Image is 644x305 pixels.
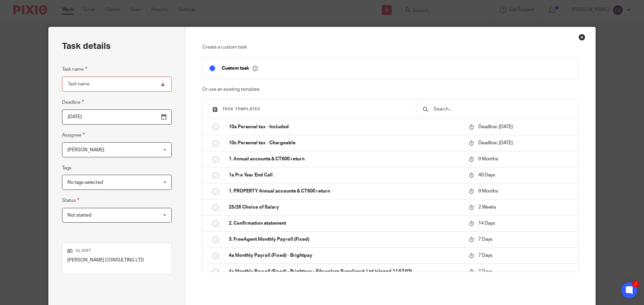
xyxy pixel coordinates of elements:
[67,213,91,218] span: Not started
[222,65,258,71] p: Custom task
[229,220,462,227] p: 2. Confirmation statement
[229,124,462,130] p: 10a Personal tax - Included
[478,189,498,194] span: 9 Months
[62,77,172,92] input: Task name
[632,281,639,287] div: 2
[229,204,462,211] p: 25/26 Choice of Salary
[433,105,572,113] input: Search...
[229,140,462,146] p: 10c Personal tax - Chargeable
[229,236,462,243] p: 3. FreeAgent Monthly Payroll (Fixed)
[67,148,104,152] span: [PERSON_NAME]
[62,41,111,52] h2: Task details
[202,86,579,93] p: Or use an existing template
[478,157,498,161] span: 9 Months
[229,188,462,195] p: 1. PROPERTY Annual accounts & CT600 return
[62,109,172,125] input: Pick a date
[67,180,103,185] span: No tags selected
[478,253,492,258] span: 7 Days
[229,252,462,259] p: 4a Monthly Payroll (Fixed) - Brightpay
[478,221,495,226] span: 14 Days
[229,172,462,178] p: 1a Pre Year End Call
[229,156,462,162] p: 1. Annual accounts & CT600 return
[67,257,166,263] p: [PERSON_NAME] CONSULTING LTD
[62,65,87,73] label: Task name
[222,107,261,111] span: Task templates
[478,125,513,129] span: Deadline: [DATE]
[62,131,85,139] label: Assignee
[478,269,492,274] span: 7 Days
[62,165,71,171] label: Tags
[579,34,585,41] div: Close this dialog window
[67,248,166,253] p: Client
[229,268,462,275] p: 4a Monthly Payroll (Fixed) - Brightpay - Fibreglass Suppliesuk Ltd (cloned 11:57:03)
[62,98,84,106] label: Deadline
[478,205,496,210] span: 2 Weeks
[202,44,579,51] p: Create a custom task
[62,197,79,204] label: Status
[478,141,513,145] span: Deadline: [DATE]
[478,173,495,177] span: 40 Days
[478,237,492,242] span: 7 Days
